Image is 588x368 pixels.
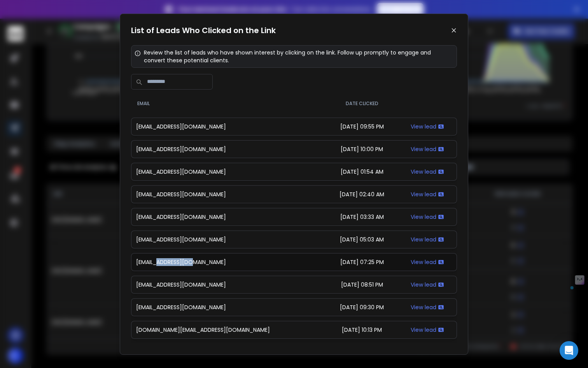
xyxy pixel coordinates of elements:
[330,236,394,243] div: [DATE] 05:03 AM
[131,185,325,203] td: [EMAIL_ADDRESS][DOMAIN_NAME]
[131,253,325,271] td: [EMAIL_ADDRESS][DOMAIN_NAME]
[131,276,325,294] td: [EMAIL_ADDRESS][DOMAIN_NAME]
[403,281,452,289] div: View lead
[131,298,325,316] td: [EMAIL_ADDRESS][DOMAIN_NAME]
[325,94,399,113] th: Date Clicked
[131,118,325,136] td: [EMAIL_ADDRESS][DOMAIN_NAME]
[330,281,394,289] div: [DATE] 08:51 PM
[403,213,452,221] div: View lead
[144,49,453,64] p: Review the list of leads who have shown interest by clicking on the link. Follow up promptly to e...
[330,190,394,198] div: [DATE] 02:40 AM
[403,145,452,153] div: View lead
[330,258,394,266] div: [DATE] 07:25 PM
[330,326,394,334] div: [DATE] 10:13 PM
[330,303,394,311] div: [DATE] 09:30 PM
[403,168,452,176] div: View lead
[131,321,325,339] td: [DOMAIN_NAME][EMAIL_ADDRESS][DOMAIN_NAME]
[131,94,325,113] th: Email
[403,190,452,198] div: View lead
[403,303,452,311] div: View lead
[403,123,452,130] div: View lead
[560,341,578,360] div: Open Intercom Messenger
[131,208,325,226] td: [EMAIL_ADDRESS][DOMAIN_NAME]
[403,258,452,266] div: View lead
[131,163,325,181] td: [EMAIL_ADDRESS][DOMAIN_NAME]
[131,140,325,158] td: [EMAIL_ADDRESS][DOMAIN_NAME]
[131,231,325,248] td: [EMAIL_ADDRESS][DOMAIN_NAME]
[131,25,276,36] h1: List of Leads Who Clicked on the Link
[330,213,394,221] div: [DATE] 03:33 AM
[403,236,452,243] div: View lead
[330,123,394,130] div: [DATE] 09:55 PM
[403,326,452,334] div: View lead
[330,168,394,176] div: [DATE] 01:54 AM
[330,145,394,153] div: [DATE] 10:00 PM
